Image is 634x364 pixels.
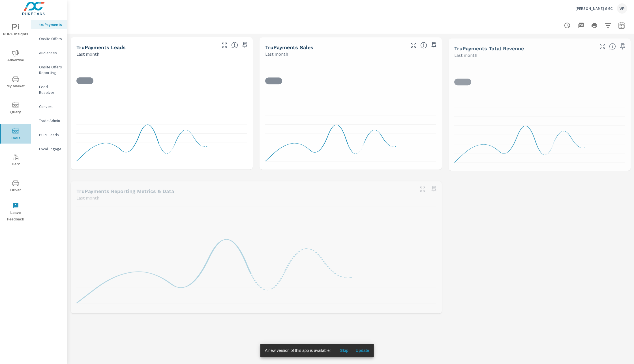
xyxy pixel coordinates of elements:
[2,180,29,194] span: Driver
[575,6,612,11] p: [PERSON_NAME] GMC
[2,202,29,223] span: Leave Feedback
[265,348,331,353] span: A new version of this app is available!
[265,44,313,50] h5: truPayments Sales
[602,20,614,31] button: Apply Filters
[353,346,371,355] button: Update
[409,41,418,50] button: Make Fullscreen
[76,44,126,50] h5: truPayments Leads
[39,132,63,138] p: PURE Leads
[76,51,99,57] p: Last month
[39,118,63,123] p: Trade Admin
[2,50,29,64] span: Advertise
[39,64,63,75] p: Onsite Offers Reporting
[39,84,63,95] p: Feed Resolver
[220,41,229,50] button: Make Fullscreen
[2,102,29,116] span: Query
[589,20,600,31] button: Print Report
[355,348,369,353] span: Update
[575,20,586,31] button: "Export Report to PDF"
[39,36,63,42] p: Onsite Offers
[337,348,351,353] span: Skip
[616,20,627,31] button: Select Date Range
[429,41,438,50] span: Save this to your personalized report
[618,42,627,51] span: Save this to your personalized report
[231,42,238,49] span: The number of truPayments leads.
[31,116,67,125] div: Trade Admin
[609,43,616,50] span: Total revenue from sales matched to a truPayments lead. [Source: This data is sourced from the de...
[429,185,438,194] span: Save this to your personalized report
[31,102,67,111] div: Convert
[335,346,353,355] button: Skip
[420,42,427,49] span: Number of sales matched to a truPayments lead. [Source: This data is sourced from the dealer's DM...
[31,83,67,97] div: Feed Resolver
[454,45,524,51] h5: truPayments Total Revenue
[2,154,29,168] span: Tier2
[31,131,67,139] div: PURE Leads
[31,49,67,57] div: Audiences
[598,42,607,51] button: Make Fullscreen
[39,104,63,109] p: Convert
[0,17,31,225] div: nav menu
[39,146,63,152] p: Local Engage
[265,51,288,57] p: Last month
[2,76,29,90] span: My Market
[39,50,63,56] p: Audiences
[39,22,63,27] p: truPayments
[2,128,29,142] span: Tools
[31,63,67,77] div: Onsite Offers Reporting
[31,34,67,43] div: Onsite Offers
[76,194,99,201] p: Last month
[76,188,174,194] h5: truPayments Reporting Metrics & Data
[31,145,67,153] div: Local Engage
[2,24,29,38] span: PURE Insights
[240,41,249,50] span: Save this to your personalized report
[31,20,67,29] div: truPayments
[454,52,477,58] p: Last month
[418,185,427,194] button: Make Fullscreen
[617,3,627,14] div: VP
